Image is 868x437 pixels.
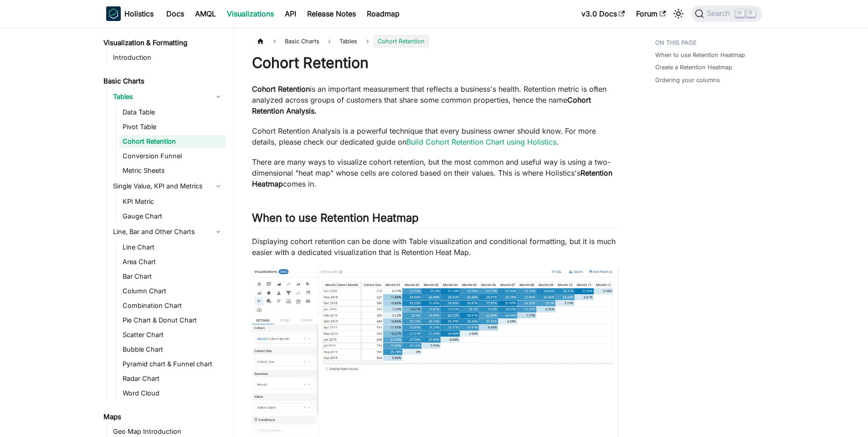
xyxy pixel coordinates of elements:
[373,35,429,48] span: Cohort Retention
[120,150,226,162] a: Conversion Funnel
[252,211,619,229] h2: When to use Retention Heatmap
[120,387,226,400] a: Word Cloud
[735,9,745,17] kbd: ⌘
[120,372,226,385] a: Radar Chart
[110,51,226,64] a: Introduction
[221,6,279,21] a: Visualizations
[110,224,226,239] a: Line, Bar and Other Charts
[110,89,226,104] a: Tables
[161,6,190,21] a: Docs
[120,358,226,370] a: Pyramid chart & Funnel chart
[101,36,226,49] a: Visualization & Formatting
[671,6,686,21] button: Switch between dark and light mode (currently light mode)
[120,120,226,133] a: Pivot Table
[302,6,361,21] a: Release Notes
[280,35,324,48] span: Basic Charts
[120,164,226,177] a: Metric Sheets
[631,6,671,21] a: Forum
[120,270,226,283] a: Bar Chart
[120,241,226,254] a: Line Chart
[655,51,745,59] a: When to use Retention Heatmap
[190,6,221,21] a: AMQL
[101,75,226,88] a: Basic Charts
[252,125,619,147] p: Cohort Retention Analysis is a powerful technique that every business owner should know. For more...
[252,84,310,94] strong: Cohort Retention
[120,106,226,119] a: Data Table
[101,411,226,423] a: Maps
[361,6,405,21] a: Roadmap
[576,6,631,21] a: v3.0 Docs
[252,95,591,115] strong: Cohort Retention Analysis.
[106,6,121,21] img: Holistics
[746,9,755,17] kbd: K
[655,63,732,72] a: Create a Retention Heatmap
[120,285,226,297] a: Column Chart
[252,54,619,72] h1: Cohort Retention
[406,137,556,146] a: Build Cohort Retention Chart using Holistics
[106,6,154,21] a: HolisticsHolistics
[655,76,720,84] a: Ordering your columns
[252,35,619,48] nav: Breadcrumbs
[120,135,226,148] a: Cohort Retention
[97,27,234,437] nav: Docs sidebar
[124,8,154,19] b: Holistics
[120,210,226,223] a: Gauge Chart
[252,156,619,189] p: There are many ways to visualize cohort retention, but the most common and useful way is using a ...
[120,195,226,208] a: KPI Metric
[335,35,362,48] span: Tables
[279,6,302,21] a: API
[252,236,619,258] p: Displaying cohort retention can be done with Table visualization and conditional formatting, but ...
[252,35,269,48] a: Home page
[120,299,226,312] a: Combination Chart
[252,83,619,116] p: is an important measurement that reflects a business's health. Retention metric is often analyzed...
[120,314,226,327] a: Pie Chart & Donut Chart
[120,343,226,356] a: Bubble Chart
[691,5,762,22] button: Search (Command+K)
[704,10,735,18] span: Search
[120,255,226,268] a: Area Chart
[110,179,226,193] a: Single Value, KPI and Metrics
[120,328,226,341] a: Scatter Chart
